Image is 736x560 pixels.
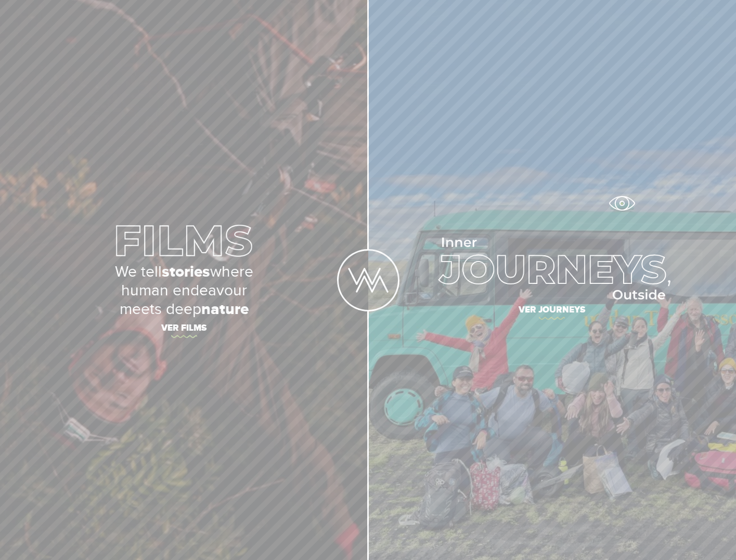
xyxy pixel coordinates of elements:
[162,263,210,281] strong: stories
[2,319,366,341] span: Ver films
[201,300,249,319] strong: nature
[2,263,366,319] p: We tell where human endeavour meets deep
[337,249,399,311] img: Logo
[370,301,734,322] span: Ver journeys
